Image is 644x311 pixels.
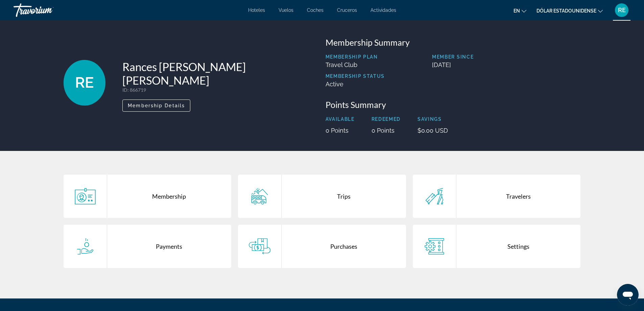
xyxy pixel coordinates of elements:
p: [DATE] [432,61,580,68]
p: Redeemed [372,116,401,122]
font: Dólar estadounidense [536,8,596,14]
button: Cambiar moneda [536,6,603,16]
p: $0.00 USD [418,127,448,134]
button: Menú de usuario [613,3,630,17]
p: Active [326,81,385,88]
p: Membership Plan [326,54,385,60]
a: Travorium [14,1,81,19]
p: Travel Club [326,61,385,68]
p: 0 Points [326,127,355,134]
p: Member Since [432,54,580,60]
button: Membership Details [122,99,190,112]
font: RE [618,6,626,14]
a: Cruceros [337,7,357,13]
div: Travelers [456,175,581,218]
div: Membership [107,175,232,218]
a: Hoteles [248,7,265,13]
a: Actividades [371,7,396,13]
p: Membership Status [326,73,385,79]
font: en [514,8,520,14]
div: Payments [107,225,232,268]
span: RE [75,74,94,91]
div: Settings [456,225,581,268]
a: Settings [413,225,581,268]
p: 0 Points [372,127,401,134]
a: Membership Details [122,101,190,108]
a: Payments [64,225,232,268]
a: Vuelos [279,7,293,13]
h3: Points Summary [326,99,581,110]
h1: Rances [PERSON_NAME] [PERSON_NAME] [122,60,318,87]
div: Trips [282,175,406,218]
p: Savings [418,116,448,122]
a: Trips [238,175,406,218]
button: Cambiar idioma [514,6,526,16]
iframe: Botón para iniciar la ventana de mensajería [617,284,639,306]
p: Available [326,116,355,122]
a: Travelers [413,175,581,218]
h3: Membership Summary [326,37,581,47]
div: Purchases [282,225,406,268]
a: Membership [64,175,232,218]
span: ID [122,87,127,93]
a: Coches [307,7,324,13]
p: : 866719 [122,87,318,93]
span: Membership Details [128,103,185,108]
a: Purchases [238,225,406,268]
